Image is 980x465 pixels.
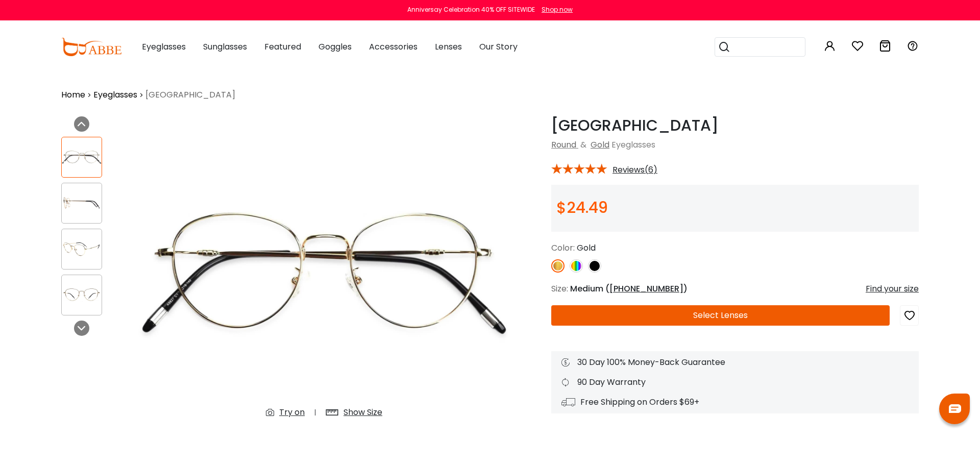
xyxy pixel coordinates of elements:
[551,242,575,254] span: Color:
[138,116,510,427] img: Madison Gold Metal Eyeglasses , Lightweight , NosePads Frames from ABBE Glasses
[551,283,568,295] span: Size:
[591,139,609,151] a: Gold
[62,285,102,305] img: Madison Gold Metal Eyeglasses , Lightweight , NosePads Frames from ABBE Glasses
[536,5,573,14] a: Shop now
[62,147,102,167] img: Madison Gold Metal Eyeglasses , Lightweight , NosePads Frames from ABBE Glasses
[561,396,909,408] div: Free Shipping on Orders $69+
[344,406,382,419] div: Show Size
[61,89,85,101] a: Home
[407,5,535,14] div: Anniversay Celebration 40% OFF SITEWIDE
[612,165,657,175] span: Reviews(6)
[611,139,655,151] span: Eyeglasses
[866,283,919,295] div: Find your size
[203,41,247,53] span: Sunglasses
[62,239,102,259] img: Madison Gold Metal Eyeglasses , Lightweight , NosePads Frames from ABBE Glasses
[93,89,137,101] a: Eyeglasses
[609,283,683,295] span: [PHONE_NUMBER]
[556,197,608,218] span: $24.49
[318,41,352,53] span: Goggles
[551,116,919,135] h1: [GEOGRAPHIC_DATA]
[561,376,909,388] div: 90 Day Warranty
[62,193,102,213] img: Madison Gold Metal Eyeglasses , Lightweight , NosePads Frames from ABBE Glasses
[570,283,688,295] span: Medium ( )
[479,41,518,53] span: Our Story
[369,41,418,53] span: Accessories
[577,242,596,254] span: Gold
[61,38,121,56] img: abbeglasses.com
[551,305,890,326] button: Select Lenses
[435,41,462,53] span: Lenses
[578,139,589,151] span: &
[145,89,235,101] span: [GEOGRAPHIC_DATA]
[279,406,305,419] div: Try on
[949,404,961,413] img: chat
[142,41,186,53] span: Eyeglasses
[551,139,576,151] a: Round
[561,356,909,369] div: 30 Day 100% Money-Back Guarantee
[264,41,301,53] span: Featured
[542,5,573,14] div: Shop now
